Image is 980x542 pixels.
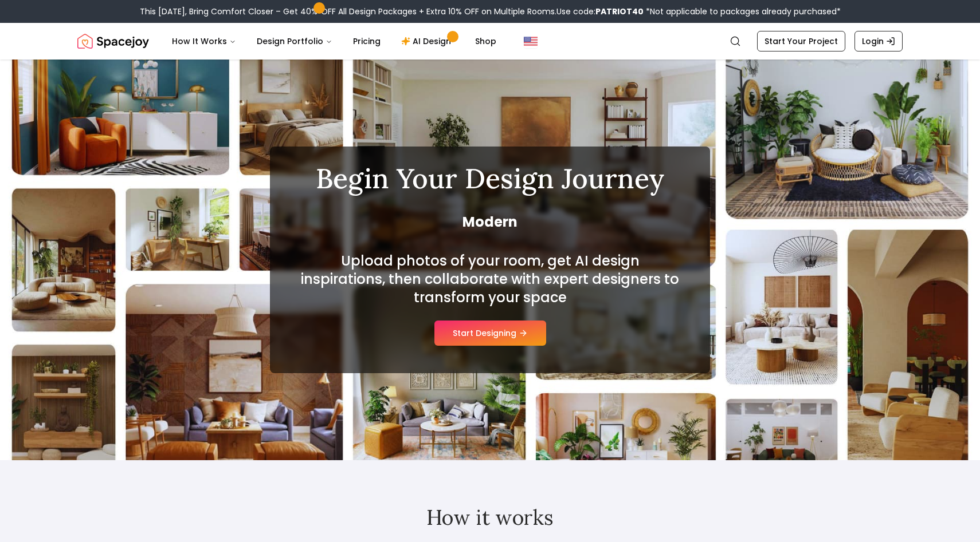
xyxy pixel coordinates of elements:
b: PATRIOT40 [595,6,644,17]
nav: Main [163,30,505,53]
a: Login [854,31,903,52]
span: Use code: [556,6,644,17]
h2: How it works [142,506,838,529]
button: Start Designing [434,321,546,346]
a: Shop [466,30,505,53]
span: Modern [297,213,683,231]
img: United States [524,34,538,48]
img: Spacejoy Logo [77,30,149,53]
button: How It Works [163,30,245,53]
h2: Upload photos of your room, get AI design inspirations, then collaborate with expert designers to... [297,252,683,307]
nav: Global [77,23,903,60]
button: Design Portfolio [248,30,342,53]
h1: Begin Your Design Journey [297,165,683,192]
span: *Not applicable to packages already purchased* [644,6,841,17]
a: Start Your Project [757,31,845,52]
a: Spacejoy [77,30,149,53]
a: AI Design [392,30,464,53]
a: Pricing [344,30,390,53]
div: This [DATE], Bring Comfort Closer – Get 40% OFF All Design Packages + Extra 10% OFF on Multiple R... [140,6,841,17]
